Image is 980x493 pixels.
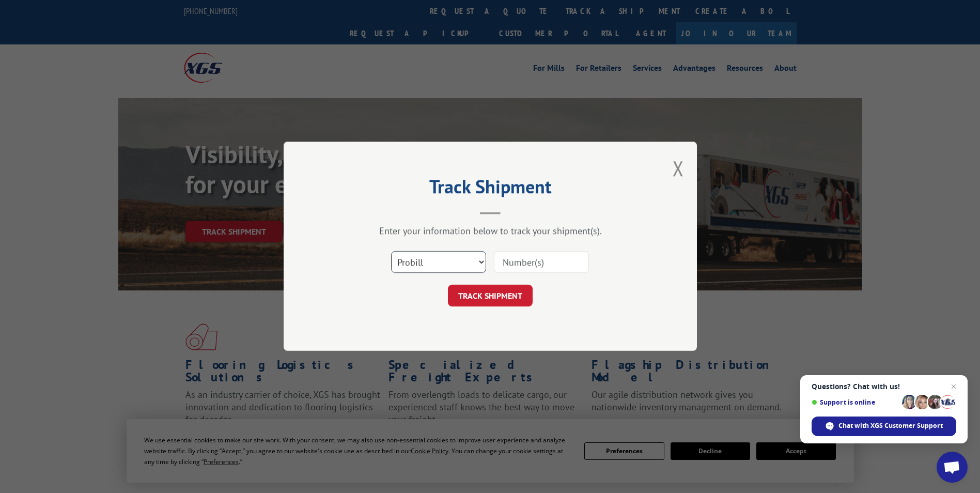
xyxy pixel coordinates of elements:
[838,421,943,430] span: Chat with XGS Customer Support
[673,155,684,182] button: Close modal
[335,179,645,199] h2: Track Shipment
[947,380,960,393] span: Close chat
[448,285,533,307] button: TRACK SHIPMENT
[812,398,898,406] span: Support is online
[812,417,956,436] div: Chat with XGS Customer Support
[335,225,645,237] div: Enter your information below to track your shipment(s).
[937,452,968,483] div: Open chat
[812,382,956,391] span: Questions? Chat with us!
[494,252,589,273] input: Number(s)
